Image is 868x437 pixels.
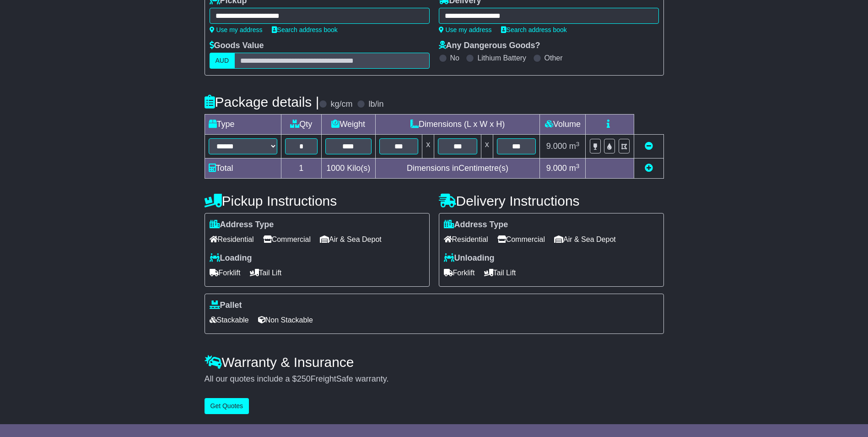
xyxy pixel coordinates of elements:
label: Any Dangerous Goods? [439,41,540,51]
sup: 3 [576,163,580,169]
td: Kilo(s) [321,158,375,179]
label: Pallet [210,300,242,311]
label: Lithium Battery [477,54,526,62]
span: Commercial [497,232,545,246]
span: 1000 [326,164,345,173]
a: Remove this item [645,142,653,151]
label: Address Type [444,220,508,230]
button: Get Quotes [205,398,249,414]
a: Search address book [272,26,338,33]
span: Air & Sea Depot [554,232,616,246]
label: Address Type [210,220,274,230]
label: Loading [210,253,252,263]
span: Non Stackable [258,313,313,327]
td: Weight [321,115,375,135]
td: Dimensions (L x W x H) [375,115,540,135]
span: m [569,142,580,151]
td: x [481,135,493,158]
label: Other [545,54,563,62]
span: Tail Lift [484,266,516,280]
span: Forklift [210,266,241,280]
span: Air & Sea Depot [320,232,382,246]
a: Use my address [439,26,492,33]
span: Residential [444,232,488,246]
span: 9.000 [546,142,567,151]
h4: Pickup Instructions [205,193,430,208]
label: lb/in [368,99,383,109]
h4: Warranty & Insurance [205,355,664,370]
label: No [450,54,459,62]
span: Residential [210,232,254,246]
label: Unloading [444,253,495,263]
td: Total [205,158,281,179]
td: x [422,135,434,158]
span: 9.000 [546,164,567,173]
sup: 3 [576,141,580,147]
span: Commercial [263,232,311,246]
span: Stackable [210,313,249,327]
a: Add new item [645,164,653,173]
label: kg/cm [330,99,352,109]
span: Tail Lift [250,266,282,280]
label: AUD [210,53,235,69]
h4: Package details | [205,94,319,109]
h4: Delivery Instructions [439,193,664,208]
span: Forklift [444,266,475,280]
td: 1 [281,158,321,179]
label: Goods Value [210,41,264,51]
td: Dimensions in Centimetre(s) [375,158,540,179]
div: All our quotes include a $ FreightSafe warranty. [205,374,664,384]
td: Type [205,115,281,135]
a: Use my address [210,26,263,33]
span: m [569,164,580,173]
td: Qty [281,115,321,135]
a: Search address book [501,26,567,33]
td: Volume [540,115,586,135]
span: 250 [297,374,311,383]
